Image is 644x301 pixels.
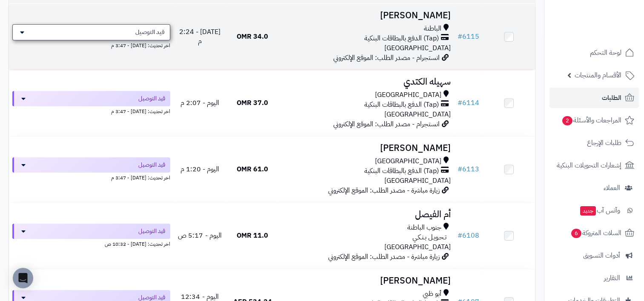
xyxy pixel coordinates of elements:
span: 2 [562,116,572,125]
span: طلبات الإرجاع [587,137,621,149]
a: التقارير [550,268,639,288]
span: إشعارات التحويلات البنكية [557,159,621,171]
span: # [457,230,462,241]
span: الباطنة [424,24,441,34]
span: (Tap) الدفع بالبطاقات البنكية [364,100,438,110]
span: [GEOGRAPHIC_DATA] [384,242,450,252]
div: اخر تحديث: [DATE] - 3:47 م [12,40,170,49]
a: الطلبات [550,88,639,108]
div: اخر تحديث: [DATE] - 10:32 ص [12,239,170,248]
h3: سهيله الكتدي [282,77,451,87]
span: السلات المتروكة [570,227,621,239]
a: لوحة التحكم [550,43,639,63]
span: 6 [571,229,581,238]
span: [GEOGRAPHIC_DATA] [375,90,441,100]
span: [GEOGRAPHIC_DATA] [375,156,441,166]
span: # [457,164,462,174]
span: انستجرام - مصدر الطلب: الموقع الإلكتروني [333,119,439,129]
div: اخر تحديث: [DATE] - 3:47 م [12,173,170,182]
a: #6108 [457,230,479,241]
a: #6115 [457,31,479,42]
span: اليوم - 2:07 م [180,98,219,108]
span: اليوم - 5:17 ص [178,230,221,241]
span: الطلبات [602,92,621,104]
span: لوحة التحكم [590,47,621,59]
span: انستجرام - مصدر الطلب: الموقع الإلكتروني [333,53,439,63]
div: اخر تحديث: [DATE] - 3:47 م [12,106,170,115]
span: 37.0 OMR [237,98,268,108]
h3: [PERSON_NAME] [282,276,451,286]
span: وآتس آب [579,204,620,216]
a: وآتس آبجديد [550,200,639,221]
span: جنوب الباطنة [407,223,441,233]
span: # [457,31,462,42]
a: إشعارات التحويلات البنكية [550,155,639,176]
span: قيد التوصيل [135,28,165,37]
span: (Tap) الدفع بالبطاقات البنكية [364,166,438,176]
span: أبو ظبي [422,289,441,299]
img: logo-2.png [586,21,636,39]
span: # [457,98,462,108]
a: العملاء [550,178,639,198]
span: 34.0 OMR [237,31,268,42]
span: العملاء [604,182,620,194]
span: قيد التوصيل [138,227,165,236]
a: المراجعات والأسئلة2 [550,110,639,131]
a: طلبات الإرجاع [550,133,639,153]
span: 61.0 OMR [237,164,268,174]
h3: [PERSON_NAME] [282,143,451,153]
span: 11.0 OMR [237,230,268,241]
span: تـحـويـل بـنـكـي [412,233,446,242]
span: الأقسام والمنتجات [575,69,621,81]
span: [DATE] - 2:24 م [179,27,220,47]
span: المراجعات والأسئلة [561,114,621,126]
span: التقارير [604,272,620,284]
span: اليوم - 1:20 م [180,164,219,174]
span: قيد التوصيل [138,161,165,169]
a: #6114 [457,98,479,108]
h3: [PERSON_NAME] [282,11,451,20]
span: زيارة مباشرة - مصدر الطلب: الموقع الإلكتروني [328,185,439,196]
span: [GEOGRAPHIC_DATA] [384,176,450,186]
span: (Tap) الدفع بالبطاقات البنكية [364,34,438,43]
a: السلات المتروكة6 [550,223,639,243]
div: Open Intercom Messenger [13,268,33,288]
span: أدوات التسويق [583,250,620,261]
span: قيد التوصيل [138,94,165,103]
a: #6113 [457,164,479,174]
a: أدوات التسويق [550,245,639,266]
span: جديد [580,206,596,216]
h3: أم الفيصل [282,210,451,219]
span: [GEOGRAPHIC_DATA] [384,109,450,119]
span: [GEOGRAPHIC_DATA] [384,43,450,53]
span: زيارة مباشرة - مصدر الطلب: الموقع الإلكتروني [328,252,439,262]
